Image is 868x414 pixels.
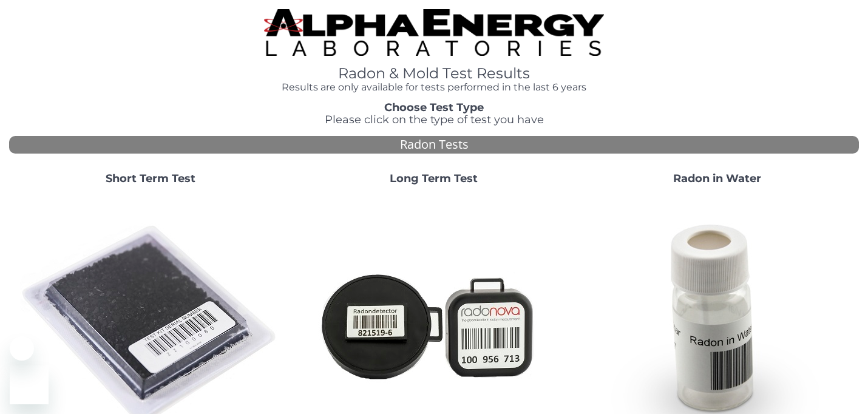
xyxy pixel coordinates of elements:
[325,113,544,126] span: Please click on the type of test you have
[9,136,859,154] div: Radon Tests
[384,101,484,114] strong: Choose Test Type
[264,66,604,81] h1: Radon & Mold Test Results
[106,172,195,185] strong: Short Term Test
[264,82,604,93] h4: Results are only available for tests performed in the last 6 years
[390,172,478,185] strong: Long Term Test
[10,365,49,404] iframe: Button to launch messaging window
[673,172,761,185] strong: Radon in Water
[10,336,34,361] iframe: Close message
[264,9,604,56] img: TightCrop.jpg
